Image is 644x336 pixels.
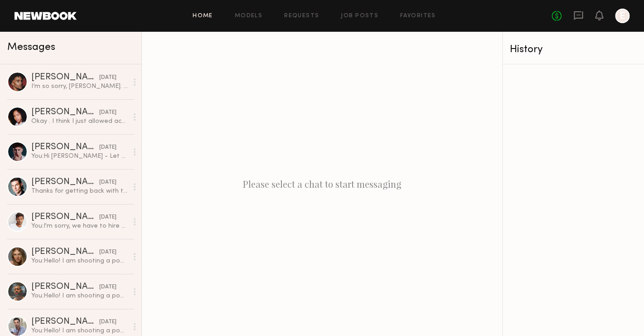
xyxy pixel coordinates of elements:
div: [PERSON_NAME] [31,178,99,187]
div: You: Hello! I am shooting a podcast based on Women's Hormonal Health [DATE][DATE] in [GEOGRAPHIC_... [31,257,128,265]
div: Please select a chat to start messaging [142,32,502,336]
a: E [615,9,629,23]
div: [DATE] [99,178,116,187]
div: [PERSON_NAME] [31,213,99,222]
div: [PERSON_NAME] [31,282,99,292]
div: [DATE] [99,248,116,257]
div: [DATE] [99,108,116,117]
div: [PERSON_NAME] [31,108,99,117]
div: [DATE] [99,213,116,222]
div: You: Hello! I am shooting a podcast based on Women's Hormonal Health [DATE][DATE] in [GEOGRAPHIC_... [31,326,128,335]
div: You: I'm sorry, we have to hire approximately 5 people our budget is $400 a person! [31,222,128,230]
div: History [510,44,637,55]
a: Favorites [400,13,436,19]
span: Messages [7,42,55,53]
a: Requests [284,13,319,19]
div: [DATE] [99,73,116,82]
div: You: Hi [PERSON_NAME] - Let me know if you'd still like to submit for this! I'm finalizing everyt... [31,152,128,161]
div: [PERSON_NAME] [31,143,99,152]
div: [DATE] [99,318,116,326]
div: [DATE] [99,143,116,152]
a: Job Posts [341,13,378,19]
div: You: Hello! I am shooting a podcast based on Women's Hormonal Health [DATE][DATE] in [GEOGRAPHIC_... [31,292,128,300]
div: Okay . I think I just allowed access. Let me know if your able to see it [31,117,128,126]
div: [PERSON_NAME] [31,317,99,326]
div: [PERSON_NAME] [31,73,99,82]
div: [PERSON_NAME] [31,248,99,257]
div: I’m so sorry, [PERSON_NAME]. I just confirmed a booking for [DATE] just now. The rate was really ... [31,82,128,91]
div: [DATE] [99,283,116,292]
a: Models [235,13,262,19]
div: Thanks for getting back with the info on that [PERSON_NAME], really appreciate you on that. Candi... [31,187,128,195]
a: Home [193,13,213,19]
